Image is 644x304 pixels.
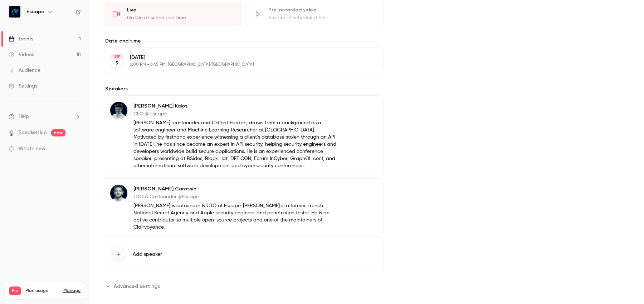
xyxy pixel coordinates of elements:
[9,6,20,18] img: Escape
[133,119,337,169] p: [PERSON_NAME], co-founder and CEO at Escape, draws from a background as a software engineer and M...
[63,288,80,294] a: Manage
[130,54,346,61] p: [DATE]
[133,110,337,118] p: CEO @ Escape
[9,83,37,90] div: Settings
[268,6,375,14] div: Pre-recorded video
[26,8,44,15] h6: Escape
[51,129,65,136] span: new
[104,178,384,237] div: Antoine Carossio[PERSON_NAME] CarossioCTO & Co-founder @Escape[PERSON_NAME] is cofounder & CTO of...
[72,146,81,152] iframe: Noticeable Trigger
[104,38,384,45] label: Date and time
[268,14,375,21] div: Stream at scheduled time
[110,185,127,202] img: Antoine Carossio
[104,95,384,175] div: Tristan Kalos[PERSON_NAME] KalosCEO @ Escape[PERSON_NAME], co-founder and CEO at Escape, draws fr...
[133,251,162,258] span: Add speaker
[104,85,384,93] label: Speakers
[133,202,337,231] p: [PERSON_NAME] is cofounder & CTO of Escape. [PERSON_NAME] is a former French National Secret Agen...
[9,51,34,58] div: Videos
[127,6,233,14] div: Live
[9,286,21,295] span: Pro
[127,14,233,21] div: Go live at scheduled time
[116,60,119,67] p: 9
[245,2,384,26] div: Pre-recorded videoStream at scheduled time
[9,113,81,120] li: help-dropdown-opener
[19,129,47,136] a: SpeakerHub
[104,240,384,269] button: Add speaker
[9,67,40,74] div: Audience
[130,62,346,68] p: 6:00 PM - 6:45 PM, [GEOGRAPHIC_DATA]/[GEOGRAPHIC_DATA]
[133,185,337,193] p: [PERSON_NAME] Carossio
[19,113,29,120] span: Help
[104,280,164,292] button: Advanced settings
[19,145,45,153] span: What's new
[104,280,384,292] section: Advanced settings
[25,288,59,294] span: Plan usage
[133,193,337,200] p: CTO & Co-founder @Escape
[133,103,337,110] p: [PERSON_NAME] Kalos
[114,283,160,290] span: Advanced settings
[110,102,127,119] img: Tristan Kalos
[104,2,242,26] div: LiveGo live at scheduled time
[111,54,123,59] div: SEP
[9,35,33,43] div: Events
